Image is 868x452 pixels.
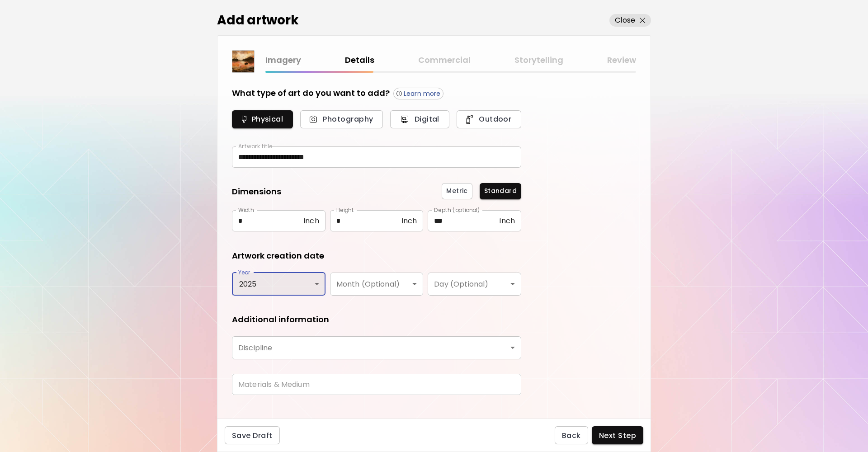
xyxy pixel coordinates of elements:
span: inch [304,217,319,225]
button: Photography [300,110,383,128]
span: Metric [446,186,467,196]
button: Physical [232,110,293,128]
button: Back [555,426,588,444]
button: Metric [442,183,472,199]
button: Save Draft [225,426,280,444]
div: ​ [428,273,521,296]
h5: Dimensions [232,186,281,199]
span: Digital [400,114,439,124]
span: Photography [310,114,373,124]
h5: Artwork creation date [232,250,324,262]
button: Outdoor [457,110,521,128]
span: Back [562,431,581,440]
span: inch [500,217,515,225]
span: inch [402,217,417,225]
span: Next Step [599,431,636,440]
p: Learn more [404,89,440,98]
span: Standard [484,186,517,196]
div: 2025 [232,273,325,296]
button: Digital [390,110,449,128]
a: Imagery [265,54,301,67]
button: Next Step [592,426,643,444]
h5: Additional information [232,314,329,325]
button: Learn more [393,88,443,99]
h5: What type of art do you want to add? [232,87,390,99]
span: Save Draft [232,431,273,440]
img: thumbnail [232,51,254,72]
span: Outdoor [467,114,511,124]
div: ​ [232,336,521,359]
p: 2025 [239,280,318,288]
span: Physical [242,114,283,124]
button: Standard [480,183,521,199]
div: ​ [330,273,424,296]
